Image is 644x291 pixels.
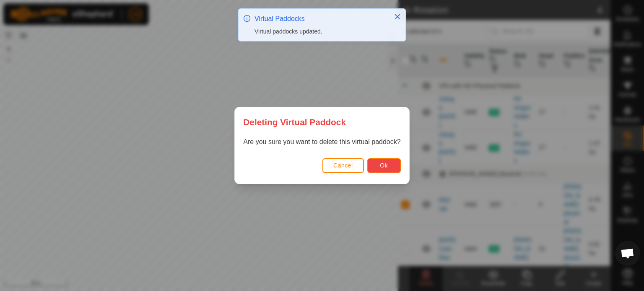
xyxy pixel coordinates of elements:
[322,158,364,173] button: Cancel
[333,162,353,169] span: Cancel
[367,158,401,173] button: Ok
[243,116,346,129] span: Deleting Virtual Paddock
[615,241,640,266] div: Open chat
[243,137,400,147] p: Are you sure you want to delete this virtual paddock?
[254,14,385,24] div: Virtual Paddocks
[392,11,403,23] button: Close
[380,162,388,169] span: Ok
[254,27,385,36] div: Virtual paddocks updated.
